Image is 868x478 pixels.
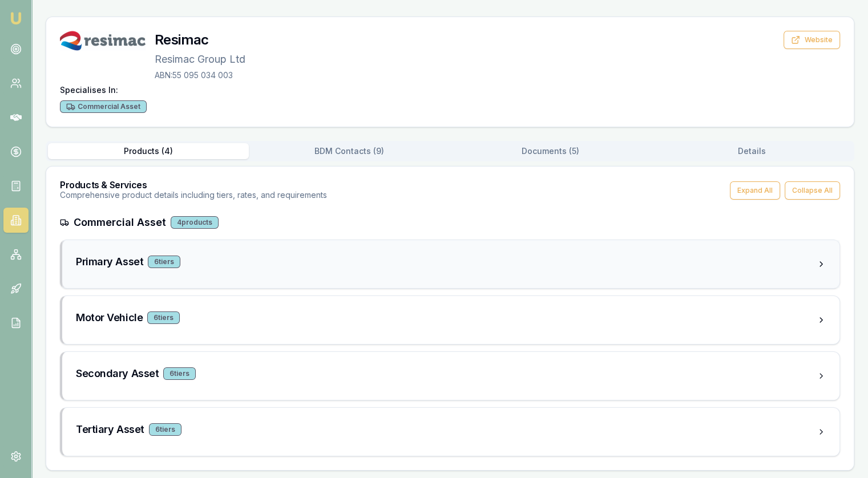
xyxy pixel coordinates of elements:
div: 6 tier s [148,256,180,268]
button: Collapse All [785,181,840,200]
h3: Tertiary Asset [76,422,144,438]
h3: Secondary Asset [76,366,159,382]
button: Details [651,143,852,159]
h3: Products & Services [60,180,327,189]
div: 6 tier s [149,423,181,436]
button: Documents ( 5 ) [450,143,651,159]
h4: Specialises In: [60,84,840,96]
h3: Resimac [155,31,245,49]
button: BDM Contacts ( 9 ) [249,143,450,159]
div: 6 tier s [163,367,196,380]
button: Website [784,31,840,49]
img: emu-icon-u.png [9,11,23,25]
div: Commercial Asset [60,100,147,113]
div: 6 tier s [147,311,180,324]
button: Expand All [730,181,780,200]
h3: Primary Asset [76,254,143,270]
img: Resimac logo [60,31,146,51]
h3: Commercial Asset [74,214,166,230]
button: Products ( 4 ) [48,143,249,159]
h3: Motor Vehicle [76,310,143,326]
p: Resimac Group Ltd [155,51,245,67]
p: Comprehensive product details including tiers, rates, and requirements [60,189,327,201]
div: 4 products [171,216,219,229]
p: ABN: 55 095 034 003 [155,70,245,81]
